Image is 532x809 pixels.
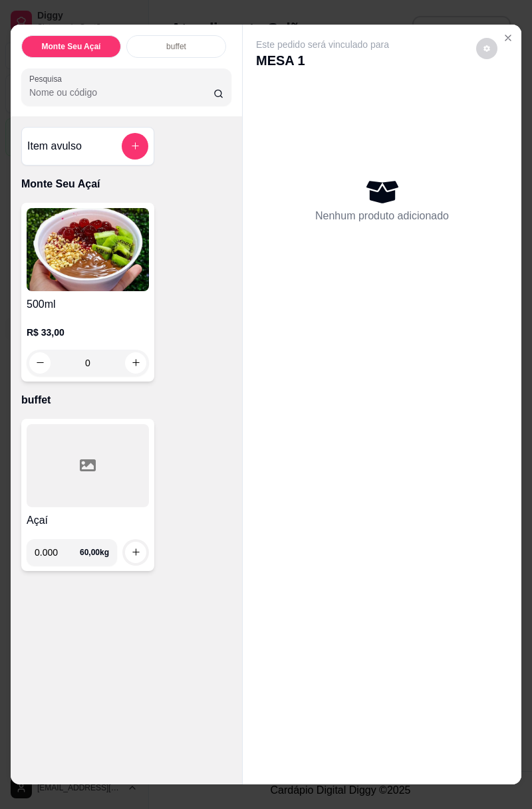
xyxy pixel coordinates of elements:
[27,138,82,154] h4: Item avulso
[166,41,186,52] p: buffet
[27,513,149,528] h4: Açaí
[35,539,80,566] input: 0.00
[27,208,149,291] img: product-image
[21,176,231,192] p: Monte Seu Açaí
[21,392,231,408] p: buffet
[125,542,146,563] button: increase-product-quantity
[27,296,149,312] h4: 500ml
[256,51,389,70] p: MESA 1
[476,38,497,59] button: decrease-product-quantity
[42,41,101,52] p: Monte Seu Açaí
[497,27,519,49] button: Close
[122,133,148,160] button: add-separate-item
[29,73,66,84] label: Pesquisa
[29,86,213,99] input: Pesquisa
[27,326,149,339] p: R$ 33,00
[315,208,449,224] p: Nenhum produto adicionado
[256,38,389,51] p: Este pedido será vinculado para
